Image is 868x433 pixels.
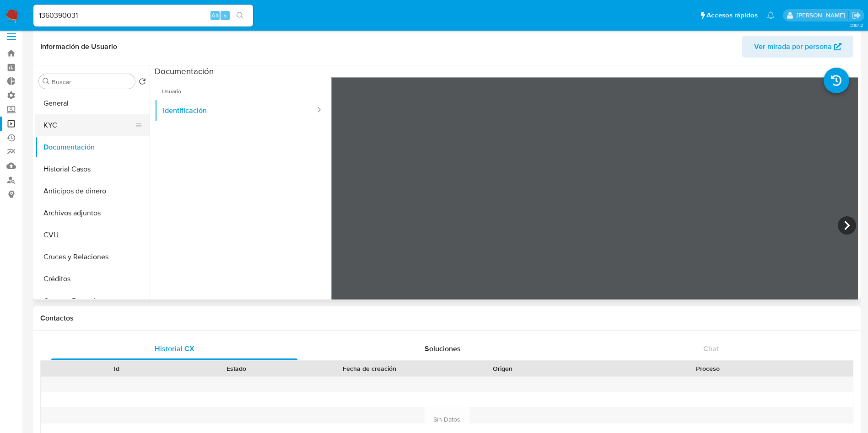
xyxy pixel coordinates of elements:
[139,78,146,88] button: Volver al orden por defecto
[425,343,461,354] span: Soluciones
[231,9,249,22] button: search-icon
[754,36,832,58] span: Ver mirada por persona
[40,42,117,51] h1: Información de Usuario
[35,268,150,290] button: Créditos
[742,36,853,58] button: Ver mirada por persona
[35,224,150,246] button: CVU
[303,364,437,373] div: Fecha de creación
[52,78,131,86] input: Buscar
[155,343,194,354] span: Historial CX
[35,136,150,158] button: Documentación
[703,343,719,354] span: Chat
[43,78,50,85] button: Buscar
[40,314,853,323] h1: Contactos
[63,364,170,373] div: Id
[767,11,775,19] a: Notificaciones
[35,180,150,202] button: Anticipos de dinero
[569,364,846,373] div: Proceso
[850,21,863,29] span: 3.161.2
[33,10,253,21] input: Buscar usuario o caso...
[224,11,226,20] span: s
[35,158,150,180] button: Historial Casos
[449,364,556,373] div: Origen
[35,290,150,312] button: Cuentas Bancarias
[35,246,150,268] button: Cruces y Relaciones
[852,11,861,20] a: Salir
[706,11,758,20] span: Accesos rápidos
[797,11,848,20] p: gustavo.deseta@mercadolibre.com
[35,202,150,224] button: Archivos adjuntos
[35,114,142,136] button: KYC
[183,364,290,373] div: Estado
[35,92,150,114] button: General
[211,11,219,20] span: Alt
